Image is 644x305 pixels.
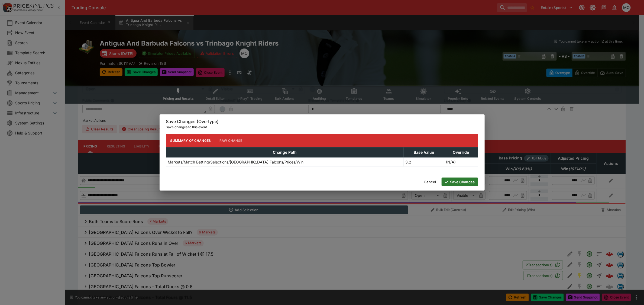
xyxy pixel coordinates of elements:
button: Save Changes [442,178,478,186]
th: Override [444,147,478,157]
button: Cancel [421,178,439,186]
p: Markets/Match Betting/Selections/[GEOGRAPHIC_DATA] Falcons/Prices/Win [168,159,304,165]
td: 3.2 [403,157,444,166]
p: Save changes to this event. [166,124,478,130]
td: (N/A) [444,157,478,166]
th: Base Value [403,147,444,157]
th: Change Path [166,147,403,157]
h6: Save Changes (Overtype) [166,119,478,124]
button: Raw Change [215,134,247,147]
button: Summary of Changes [166,134,215,147]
